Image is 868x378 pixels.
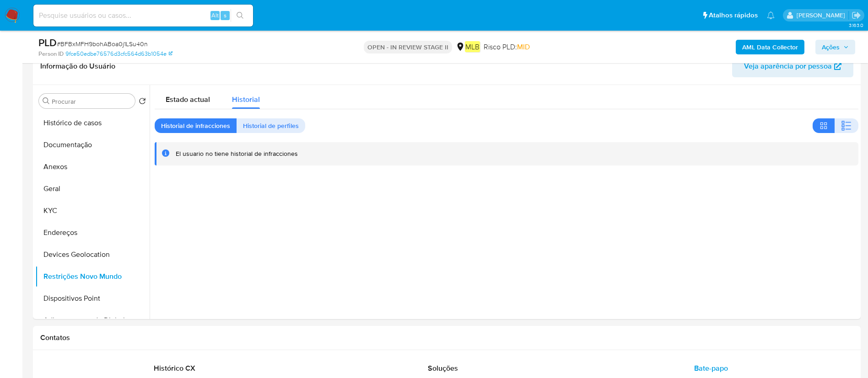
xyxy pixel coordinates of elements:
[231,9,249,22] button: search-icon
[35,178,150,200] button: Geral
[35,309,150,331] button: Adiantamentos de Dinheiro
[35,222,150,244] button: Endereços
[694,363,728,373] span: Bate-papo
[709,11,758,20] span: Atalhos rápidos
[52,97,131,106] input: Procurar
[38,50,64,58] b: Person ID
[38,35,57,50] b: PLD
[852,11,861,20] a: Sair
[797,11,848,20] p: juliane.miranda@mercadolivre.com
[744,55,832,77] span: Veja aparência por pessoa
[815,40,855,54] button: Ações
[211,11,219,20] span: Alt
[484,42,530,52] span: Risco PLD:
[35,112,150,134] button: Histórico de casos
[43,97,50,105] button: Procurar
[154,363,195,373] span: Histórico CX
[65,50,173,58] a: 9fce50edbe76576d3cfc564d63b1054e
[822,40,840,54] span: Ações
[35,156,150,178] button: Anexos
[732,55,853,77] button: Veja aparência por pessoa
[35,287,150,309] button: Dispositivos Point
[517,42,530,52] span: MID
[224,11,226,20] span: s
[57,39,148,48] span: # BFBxMFH9bohABoa0j1LSu40n
[465,41,480,52] em: MLB
[35,266,150,287] button: Restrições Novo Mundo
[33,10,253,21] input: Pesquise usuários ou casos...
[139,97,146,107] button: Retornar ao pedido padrão
[742,40,798,54] b: AML Data Collector
[767,11,775,19] a: Notificações
[364,41,452,53] p: OPEN - IN REVIEW STAGE II
[428,363,458,373] span: Soluções
[40,62,115,71] h1: Informação do Usuário
[736,40,804,54] button: AML Data Collector
[35,134,150,156] button: Documentação
[35,200,150,222] button: KYC
[35,244,150,266] button: Devices Geolocation
[849,21,863,29] span: 3.163.0
[40,333,853,342] h1: Contatos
